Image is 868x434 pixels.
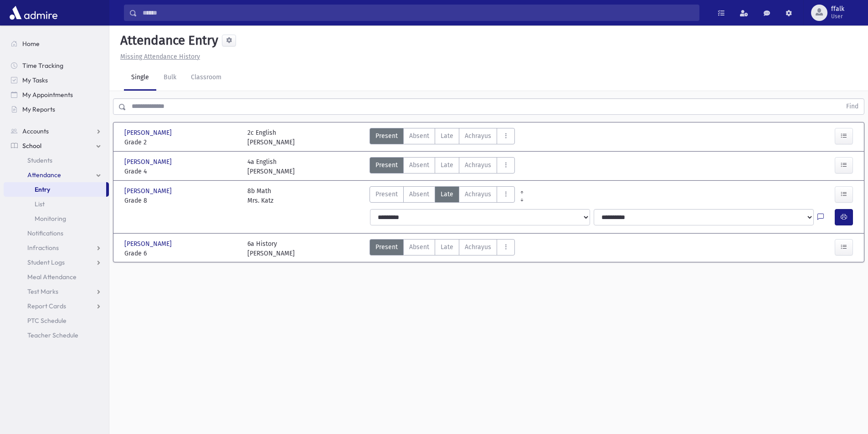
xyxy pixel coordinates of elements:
[4,102,109,117] a: My Reports
[465,189,491,199] span: Achrayus
[441,189,453,199] span: Late
[124,65,156,91] a: Single
[4,313,109,328] a: PTC Schedule
[124,196,238,205] span: Grade 8
[27,171,61,179] span: Attendance
[4,299,109,313] a: Report Cards
[4,211,109,226] a: Monitoring
[375,131,398,141] span: Present
[22,142,41,150] span: School
[4,124,109,138] a: Accounts
[22,91,73,99] span: My Appointments
[184,65,229,91] a: Classroom
[4,270,109,284] a: Meal Attendance
[4,73,109,87] a: My Tasks
[4,58,109,73] a: Time Tracking
[27,287,58,296] span: Test Marks
[124,128,174,138] span: [PERSON_NAME]
[441,131,453,141] span: Late
[27,258,65,266] span: Student Logs
[831,5,844,13] span: ffalk
[375,242,398,252] span: Present
[370,239,515,258] div: AttTypes
[441,242,453,252] span: Late
[409,160,429,170] span: Absent
[27,229,63,237] span: Notifications
[4,240,109,255] a: Infractions
[247,128,295,147] div: 2c English [PERSON_NAME]
[4,87,109,102] a: My Appointments
[409,131,429,141] span: Absent
[22,127,49,135] span: Accounts
[247,186,273,205] div: 8b Math Mrs. Katz
[27,156,52,164] span: Students
[465,131,491,141] span: Achrayus
[7,4,60,22] img: AdmirePro
[35,185,50,194] span: Entry
[375,160,398,170] span: Present
[124,249,238,258] span: Grade 6
[4,328,109,342] a: Teacher Schedule
[124,157,174,167] span: [PERSON_NAME]
[4,255,109,270] a: Student Logs
[247,239,295,258] div: 6a History [PERSON_NAME]
[465,242,491,252] span: Achrayus
[4,284,109,299] a: Test Marks
[124,186,174,196] span: [PERSON_NAME]
[409,242,429,252] span: Absent
[370,128,515,147] div: AttTypes
[27,273,77,281] span: Meal Attendance
[27,317,67,325] span: PTC Schedule
[27,244,59,252] span: Infractions
[4,182,106,197] a: Entry
[22,61,63,70] span: Time Tracking
[409,189,429,199] span: Absent
[370,186,515,205] div: AttTypes
[22,105,55,113] span: My Reports
[22,40,40,48] span: Home
[831,13,844,20] span: User
[35,214,66,223] span: Monitoring
[117,53,200,61] a: Missing Attendance History
[120,53,200,61] u: Missing Attendance History
[841,99,864,114] button: Find
[124,138,238,147] span: Grade 2
[4,138,109,153] a: School
[370,157,515,176] div: AttTypes
[156,65,184,91] a: Bulk
[35,200,45,208] span: List
[4,226,109,240] a: Notifications
[247,157,295,176] div: 4a English [PERSON_NAME]
[27,302,66,310] span: Report Cards
[124,167,238,176] span: Grade 4
[117,33,218,48] h5: Attendance Entry
[465,160,491,170] span: Achrayus
[375,189,398,199] span: Present
[4,36,109,51] a: Home
[4,153,109,168] a: Students
[27,331,78,339] span: Teacher Schedule
[22,76,48,84] span: My Tasks
[4,168,109,182] a: Attendance
[441,160,453,170] span: Late
[124,239,174,249] span: [PERSON_NAME]
[4,197,109,211] a: List
[137,5,699,21] input: Search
